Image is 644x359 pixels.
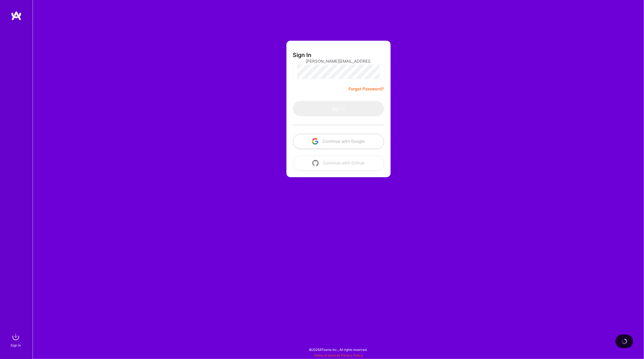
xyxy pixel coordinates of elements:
img: logo [11,11,22,21]
a: sign inSign In [11,332,21,348]
div: © 2025 ATeams Inc., All rights reserved. [33,343,644,356]
input: Email... [306,54,371,68]
img: icon [312,138,318,145]
a: Terms of Service [314,353,339,357]
button: Continue with Github [293,155,384,171]
button: Sign In [293,101,384,116]
img: loading [621,339,627,344]
a: Forgot Password? [349,86,384,92]
a: Privacy Policy [341,353,363,357]
span: | [314,353,363,357]
div: Sign In [11,342,21,348]
button: Continue with Google [293,134,384,149]
img: sign in [10,332,21,342]
h3: Sign In [293,52,312,58]
img: icon [312,160,319,166]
